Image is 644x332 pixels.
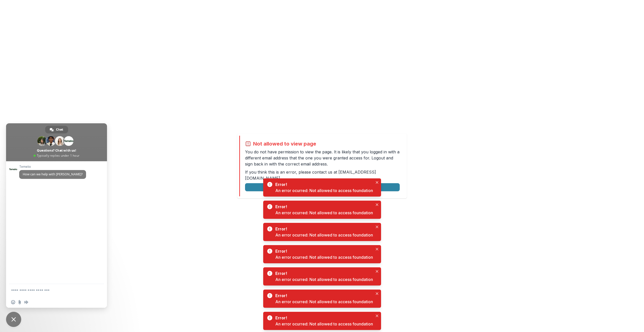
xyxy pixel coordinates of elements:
div: Error! [275,248,371,254]
button: Close [374,202,380,208]
span: Send a file [18,300,22,304]
div: An error ocurred: Not allowed to access foundation [275,254,373,260]
button: Close [374,246,380,252]
a: Close chat [6,312,21,327]
span: Chat [56,126,63,133]
button: Close [374,313,380,319]
textarea: Compose your message... [11,284,92,297]
div: Error! [275,315,371,321]
button: Close [374,224,380,230]
div: An error ocurred: Not allowed to access foundation [275,276,373,282]
div: Error! [275,204,371,210]
div: An error ocurred: Not allowed to access foundation [275,187,373,194]
button: Close [374,268,380,274]
p: You do not have permission to view the page. It is likely that you logged in with a different ema... [245,149,400,167]
div: An error ocurred: Not allowed to access foundation [275,321,373,327]
h2: Not allowed to view page [253,141,316,147]
div: Error! [275,270,371,276]
span: Audio message [24,300,28,304]
button: Close [374,179,380,185]
div: An error ocurred: Not allowed to access foundation [275,299,373,305]
div: Error! [275,226,371,232]
p: If you think this is an error, please contact us at . [245,169,400,181]
div: Error! [275,293,371,299]
button: Logout [245,183,400,191]
a: Chat [45,126,68,133]
span: Insert an emoji [11,300,15,304]
div: An error ocurred: Not allowed to access foundation [275,232,373,238]
span: How can we help with [PERSON_NAME]? [23,172,83,176]
div: An error ocurred: Not allowed to access foundation [275,210,373,216]
span: Temelio [19,165,86,169]
div: Error! [275,181,371,187]
button: Close [374,291,380,297]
